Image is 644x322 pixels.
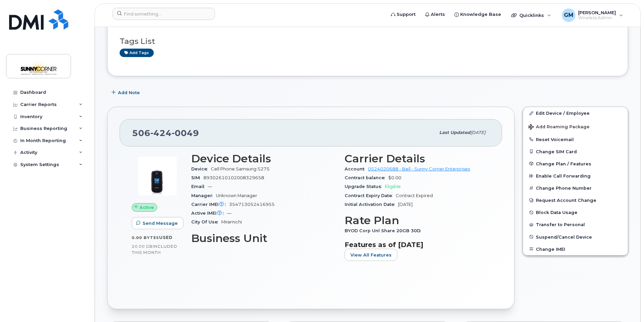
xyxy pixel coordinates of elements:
h3: Business Unit [191,232,337,244]
a: Alerts [420,8,450,21]
span: Contract Expiry Date [345,193,396,198]
span: City Of Use [191,219,221,224]
span: Contract balance [345,175,388,180]
span: Initial Activation Date [345,202,398,207]
img: image20231002-3703462-1uyc7i0.jpeg [137,156,178,196]
button: Block Data Usage [523,206,628,218]
span: SIM [191,175,203,180]
span: Email [191,184,208,189]
h3: Device Details [191,153,337,165]
button: Change Phone Number [523,182,628,194]
a: Support [386,8,420,21]
button: Add Note [107,86,146,99]
span: — [208,184,212,189]
span: Last updated [439,130,470,135]
span: 0.00 Bytes [132,235,159,240]
input: Find something... [113,8,215,20]
button: View All Features [345,249,397,261]
h3: Rate Plan [345,214,490,226]
span: Account [345,166,368,171]
span: BYOD Corp Unl Share 20GB 30D [345,228,424,233]
span: Active [140,204,154,211]
div: Quicklinks [506,8,556,22]
span: Carrier IMEI [191,202,229,207]
span: Contract Expired [396,193,433,198]
span: Cell Phone Samsung S275 [211,166,270,171]
a: Edit Device / Employee [523,107,628,119]
span: Active IMEI [191,211,227,216]
h3: Features as of [DATE] [345,241,490,249]
span: Upgrade Status [345,184,385,189]
button: Change SIM Card [523,145,628,158]
span: Add Roaming Package [528,124,590,131]
h3: Carrier Details [345,153,490,165]
span: Unknown Manager [216,193,257,198]
div: Glenn Mutch [557,8,628,22]
h3: Tags List [120,37,616,46]
button: Suspend/Cancel Device [523,231,628,243]
span: [DATE] [470,130,486,135]
button: Transfer to Personal [523,218,628,231]
span: 89302610102008329658 [203,175,264,180]
a: Knowledge Base [450,8,506,21]
span: — [227,211,231,216]
button: Enable Call Forwarding [523,170,628,182]
span: Eligible [385,184,401,189]
span: Send Message [143,220,178,226]
span: 20.00 GB [132,244,153,249]
span: 354713052416955 [229,202,275,207]
button: Change IMEI [523,243,628,255]
span: 0049 [172,128,199,138]
span: Enable Call Forwarding [536,173,591,179]
span: Device [191,166,211,171]
span: $0.00 [388,175,401,180]
span: 424 [150,128,172,138]
span: included this month [132,244,177,255]
a: 0524020688 - Bell - Sunny Corner Enterprises [368,166,470,171]
span: Support [397,11,416,18]
span: View All Features [350,252,392,258]
span: Add Note [118,89,140,96]
span: Quicklinks [519,12,544,18]
span: Wireless Admin [578,15,616,21]
span: [PERSON_NAME] [578,10,616,15]
span: Knowledge Base [460,11,501,18]
button: Add Roaming Package [523,119,628,133]
span: 506 [132,128,199,138]
span: GM [564,11,573,19]
button: Send Message [132,217,183,229]
button: Request Account Change [523,194,628,206]
button: Change Plan / Features [523,158,628,170]
span: [DATE] [398,202,413,207]
a: Add tags [120,49,154,57]
span: used [159,235,173,240]
span: Suspend/Cancel Device [536,234,592,239]
span: Change Plan / Features [536,161,591,166]
span: Miramichi [221,219,242,224]
span: Manager [191,193,216,198]
span: Alerts [431,11,445,18]
button: Reset Voicemail [523,133,628,145]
